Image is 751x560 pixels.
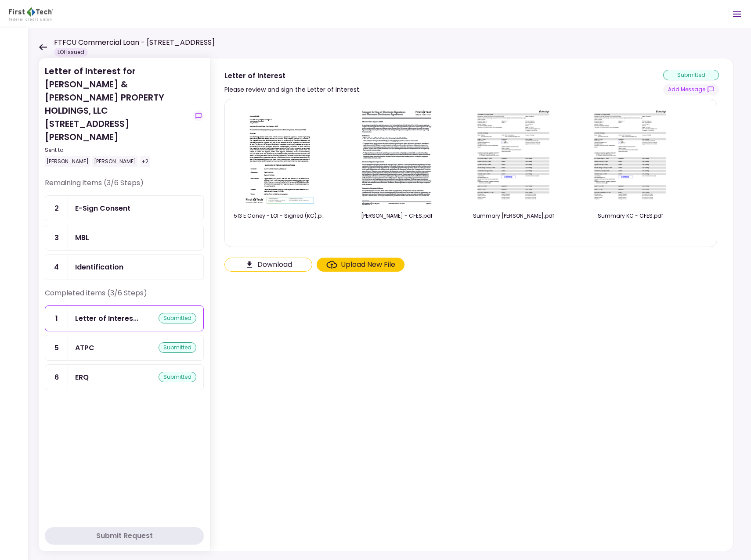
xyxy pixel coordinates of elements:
button: Submit Request [45,527,204,545]
div: LOI Issued [54,48,88,57]
div: ATPC [75,342,94,353]
div: 3 [45,225,68,250]
div: 513 E Caney - LOI - Signed (KC).pdf [234,212,326,220]
div: Identification [75,262,123,273]
span: Click here to upload the required document [317,258,404,272]
button: Open menu [726,4,747,25]
div: Upload New File [341,259,395,270]
div: 5 [45,335,68,360]
div: Cullum, Keith - CFES.pdf [350,212,443,220]
a: 1Letter of Interestsubmitted [45,305,204,331]
div: E-Sign Consent [75,203,130,214]
button: show-messages [193,111,204,121]
div: 2 [45,196,68,221]
div: 1 [45,306,68,331]
div: Letter of Interest for [PERSON_NAME] & [PERSON_NAME] PROPERTY HOLDINGS, LLC [STREET_ADDRESS][PERS... [45,65,190,167]
a: 6ERQsubmitted [45,364,204,390]
div: submitted [663,70,719,80]
a: 2E-Sign Consent [45,195,204,221]
button: show-messages [663,84,719,95]
button: Click here to download the document [224,258,312,272]
div: [PERSON_NAME] [92,156,138,167]
div: [PERSON_NAME] [45,156,90,167]
div: ERQ [75,372,89,383]
div: +2 [140,156,150,167]
div: Summary KC - CFES.pdf [584,212,676,220]
img: Partner icon [9,7,53,21]
div: Sent to: [45,146,190,154]
h1: FTFCU Commercial Loan - [STREET_ADDRESS] [54,37,215,48]
div: Summary KC - LOI.pdf [467,212,560,220]
a: 4Identification [45,254,204,280]
a: 3MBL [45,225,204,251]
div: submitted [159,313,196,323]
div: Please review and sign the Letter of Interest. [224,84,361,95]
div: Letter of InterestPlease review and sign the Letter of Interest.submittedshow-messages513 E Caney... [210,58,733,551]
div: Remaining items (3/6 Steps) [45,178,204,195]
div: Completed items (3/6 Steps) [45,288,204,305]
div: Letter of Interest [75,313,138,324]
div: submitted [159,342,196,353]
div: submitted [159,372,196,382]
div: Submit Request [96,531,153,541]
div: 4 [45,255,68,280]
div: MBL [75,232,89,243]
a: 5ATPCsubmitted [45,335,204,361]
div: Letter of Interest [224,70,361,81]
div: 6 [45,365,68,390]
